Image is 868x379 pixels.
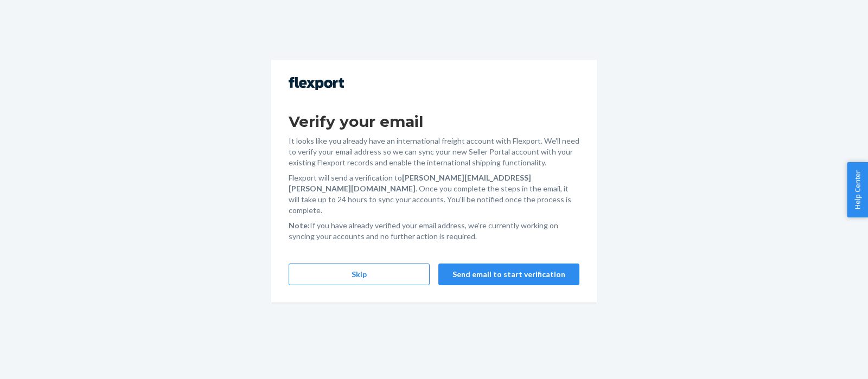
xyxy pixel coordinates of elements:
[289,173,531,193] strong: [PERSON_NAME][EMAIL_ADDRESS][PERSON_NAME][DOMAIN_NAME]
[289,77,344,90] img: Flexport logo
[289,220,579,242] p: If you have already verified your email address, we're currently working on syncing your accounts...
[289,112,579,131] h1: Verify your email
[289,136,579,168] p: It looks like you already have an international freight account with Flexport. We'll need to veri...
[847,162,868,217] button: Help Center
[438,264,579,285] button: Send email to start verification
[289,264,430,285] button: Skip
[289,172,579,216] p: Flexport will send a verification to . Once you complete the steps in the email, it will take up ...
[289,221,310,230] strong: Note:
